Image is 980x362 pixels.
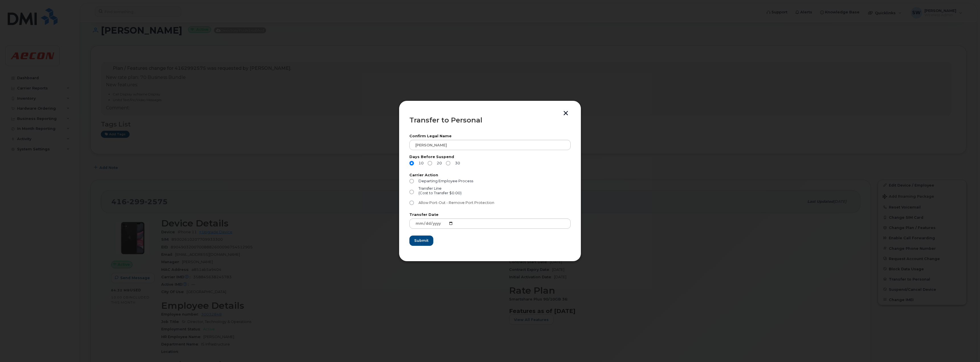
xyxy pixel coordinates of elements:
[409,117,571,124] div: Transfer to Personal
[453,161,460,165] span: 30
[416,161,424,165] span: 10
[418,179,473,183] span: Departing Employee Process
[428,161,432,165] input: 20
[414,238,428,243] span: Submit
[409,134,571,138] label: Confirm Legal Name
[418,186,442,191] span: Transfer Line
[446,161,450,165] input: 30
[409,190,414,194] input: Transfer Line(Cost to Transfer $0.00)
[434,161,442,165] span: 20
[409,213,571,217] label: Transfer Date
[409,179,414,183] input: Departing Employee Process
[409,155,571,159] label: Days Before Suspend
[409,236,433,246] button: Submit
[409,173,571,177] label: Carrier Action
[418,191,462,195] div: (Cost to Transfer $0.00)
[418,201,494,205] span: Allow Port-Out - Remove Port Protection
[409,161,414,165] input: 10
[409,201,414,205] input: Allow Port-Out - Remove Port Protection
